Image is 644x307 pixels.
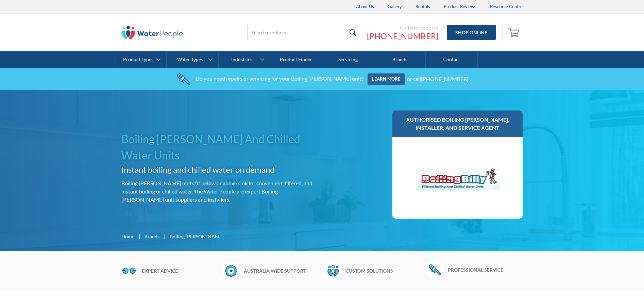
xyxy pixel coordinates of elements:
[163,232,166,240] div: |
[244,267,320,274] h6: Australia wide support
[121,233,134,240] a: Home
[399,116,516,132] h3: Authorised Boiling [PERSON_NAME], installer, and service agent
[142,267,218,274] h6: Expert advice
[508,27,521,38] img: shopping cart
[231,57,252,63] div: Industries
[222,261,240,280] img: Badge
[177,57,203,63] div: Water Types
[367,24,438,31] div: Call the experts
[448,266,524,273] h6: Professional service
[270,51,322,68] a: Product Finder
[324,261,342,280] img: Waterpeople Symbol
[346,267,422,274] h6: Custom solutions
[322,51,374,68] a: Servicing
[138,232,141,240] div: |
[123,57,153,63] div: Product Types
[115,51,166,68] a: Product Types
[374,51,426,68] a: Brands
[367,31,438,41] a: [PHONE_NUMBER]
[196,75,363,82] div: Do you need repairs or servicing for your Boiling [PERSON_NAME] unit?
[407,144,509,212] img: Boiling billy
[219,51,270,68] a: Industries
[170,233,223,240] div: Boiling [PERSON_NAME]
[167,51,218,68] a: Water Types
[247,25,360,40] input: Search products
[426,51,477,68] a: Contact
[407,75,469,82] div: or call
[368,73,405,85] a: Learn more
[426,261,444,278] img: Wrench
[121,131,319,164] h1: Boiling [PERSON_NAME] And Chilled Water Units
[121,179,319,204] p: Boiling [PERSON_NAME] units fit below or above sink for convenient, filtered, and instant boiling...
[121,26,183,39] img: The Water People
[145,233,159,240] a: Brands
[421,75,469,82] a: [PHONE_NUMBER]
[506,24,523,41] a: Open empty cart
[121,164,319,176] h2: Instant boiling and chilled water on demand
[447,25,496,40] a: Shop Online
[120,261,138,280] img: Glasses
